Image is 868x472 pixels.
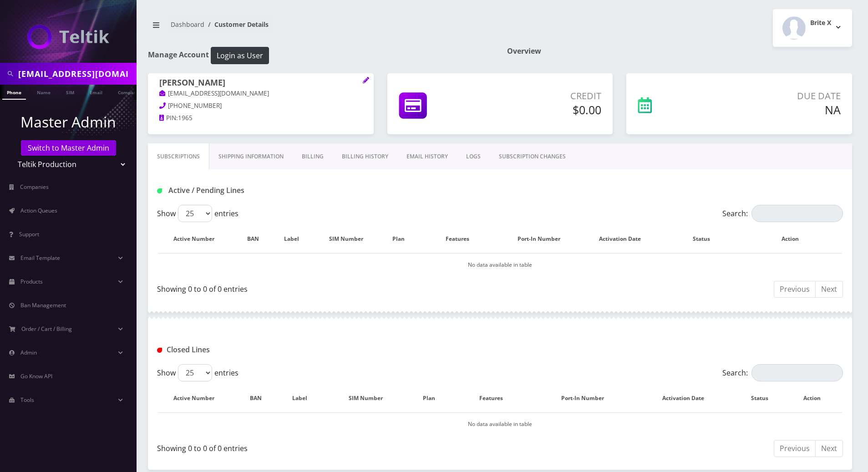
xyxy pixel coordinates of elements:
[204,20,269,29] li: Customer Details
[18,65,134,82] input: Search in Company
[773,9,852,47] button: Brite X
[61,85,79,99] a: SIM
[85,85,107,99] a: Email
[158,253,842,276] td: No data available in table
[20,183,49,191] span: Companies
[537,385,637,411] th: Port-In Number: activate to sort column ascending
[329,385,412,411] th: SIM Number: activate to sort column ascending
[178,205,212,222] select: Showentries
[751,205,843,222] input: Search:
[148,47,493,64] h1: Manage Account
[157,348,162,353] img: Closed Lines
[157,188,162,193] img: Active / Pending Lines
[386,226,421,252] th: Plan: activate to sort column ascending
[157,364,239,381] label: Show entries
[240,226,275,252] th: BAN: activate to sort column ascending
[209,143,293,170] a: Shipping Information
[158,226,239,252] th: Active Number: activate to sort column ascending
[457,143,490,170] a: LOGS
[21,325,72,333] span: Order / Cart / Billing
[211,47,269,64] button: Login as User
[209,50,269,60] a: Login as User
[21,140,116,156] a: Switch to Master Admin
[791,385,842,411] th: Action : activate to sort column ascending
[19,230,39,238] span: Support
[240,385,280,411] th: BAN: activate to sort column ascending
[293,143,333,170] a: Billing
[20,254,60,262] span: Email Template
[20,278,43,285] span: Products
[455,385,536,411] th: Features: activate to sort column ascending
[490,143,575,170] a: SUBSCRIPTION CHANGES
[27,25,109,49] img: Teltik Production
[168,102,222,110] span: [PHONE_NUMBER]
[710,89,841,103] p: Due Date
[281,385,328,411] th: Label: activate to sort column ascending
[159,89,269,98] a: [EMAIL_ADDRESS][DOMAIN_NAME]
[32,85,55,99] a: Name
[722,364,843,381] label: Search:
[157,186,376,195] h1: Active / Pending Lines
[774,440,816,457] a: Previous
[747,226,842,252] th: Action: activate to sort column ascending
[665,226,746,252] th: Status: activate to sort column ascending
[157,439,493,454] div: Showing 0 to 0 of 0 entries
[638,385,737,411] th: Activation Date: activate to sort column ascending
[815,440,843,457] a: Next
[507,47,853,56] h1: Overview
[158,412,842,436] td: No data available in table
[171,20,204,29] a: Dashboard
[20,349,37,356] span: Admin
[503,226,583,252] th: Port-In Number: activate to sort column ascending
[157,205,239,222] label: Show entries
[158,385,239,411] th: Active Number: activate to sort column descending
[20,301,66,309] span: Ban Management
[317,226,385,252] th: SIM Number: activate to sort column ascending
[159,114,178,123] a: PIN:
[815,281,843,298] a: Next
[421,226,503,252] th: Features: activate to sort column ascending
[276,226,316,252] th: Label: activate to sort column ascending
[113,85,144,99] a: Company
[2,85,26,100] a: Phone
[333,143,397,170] a: Billing History
[159,78,362,89] h1: [PERSON_NAME]
[178,364,212,381] select: Showentries
[157,280,493,294] div: Showing 0 to 0 of 0 entries
[20,372,52,380] span: Go Know API
[157,345,376,354] h1: Closed Lines
[489,89,601,103] p: Credit
[20,396,34,404] span: Tools
[751,364,843,381] input: Search:
[584,226,665,252] th: Activation Date: activate to sort column ascending
[489,103,601,117] h5: $0.00
[722,205,843,222] label: Search:
[148,143,209,170] a: Subscriptions
[810,19,831,27] h2: Brite X
[178,114,193,122] span: 1965
[710,103,841,117] h5: NA
[148,15,493,41] nav: breadcrumb
[413,385,454,411] th: Plan: activate to sort column ascending
[774,281,816,298] a: Previous
[20,207,57,214] span: Action Queues
[738,385,790,411] th: Status: activate to sort column ascending
[397,143,457,170] a: EMAIL HISTORY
